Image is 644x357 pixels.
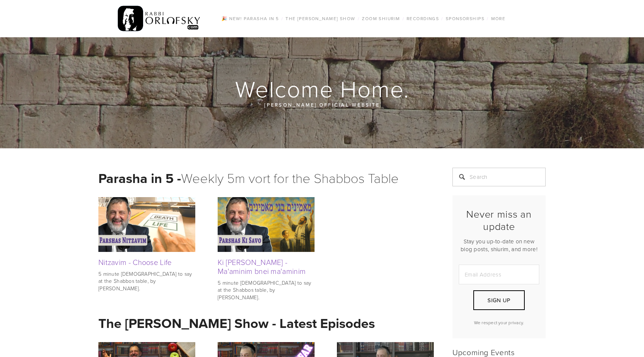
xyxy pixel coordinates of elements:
[143,101,501,109] p: [PERSON_NAME] official website
[489,14,508,23] a: More
[218,279,315,301] p: 5 minute [DEMOGRAPHIC_DATA] to say at the Shabbos table, by [PERSON_NAME].
[98,270,195,292] p: 5 minute [DEMOGRAPHIC_DATA] to say at the Shabbos table, by [PERSON_NAME].
[459,208,539,232] h2: Never miss an update
[98,77,546,101] h1: Welcome Home.
[452,168,546,186] input: Search
[98,168,181,188] strong: Parasha in 5 -
[473,290,525,310] button: Sign Up
[219,14,281,23] a: 🎉 NEW! Parasha in 5
[402,15,404,22] span: /
[487,296,510,304] span: Sign Up
[459,265,539,284] input: Email Address
[443,14,487,23] a: Sponsorships
[459,237,539,253] p: Stay you up-to-date on new blog posts, shiurim, and more!
[218,257,306,276] a: Ki [PERSON_NAME] - Ma'aminim bnei ma'aminim
[459,319,539,326] p: We respect your privacy.
[283,14,358,23] a: The [PERSON_NAME] Show
[360,14,402,23] a: Zoom Shiurim
[358,15,360,22] span: /
[441,15,443,22] span: /
[487,15,489,22] span: /
[98,313,375,333] strong: The [PERSON_NAME] Show - Latest Episodes
[118,4,201,33] img: RabbiOrlofsky.com
[404,14,441,23] a: Recordings
[281,15,283,22] span: /
[98,197,195,252] img: Nitzavim - Choose Life
[98,168,434,188] h1: Weekly 5m vort for the Shabbos Table
[98,257,172,267] a: Nitzavim - Choose Life
[452,347,546,357] h2: Upcoming Events
[218,197,315,252] img: Ki Savo - Ma'aminim bnei ma'aminim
